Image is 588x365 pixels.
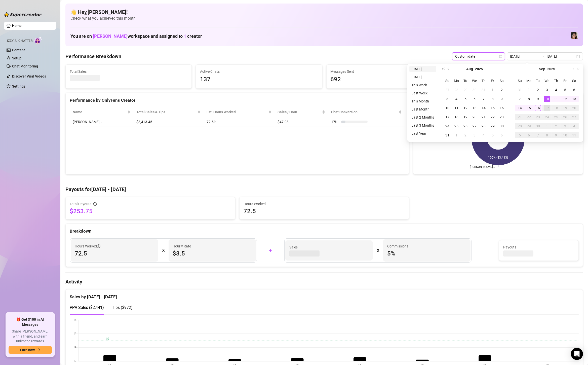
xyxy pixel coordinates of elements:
[452,85,461,94] td: 2025-07-28
[497,76,506,85] th: Sa
[533,76,542,85] th: Tu
[542,122,552,131] td: 2025-10-01
[517,105,523,111] div: 14
[20,348,35,352] span: Earn now
[503,244,574,250] span: Payouts
[547,54,575,59] input: End date
[453,132,459,138] div: 1
[526,96,532,102] div: 8
[479,113,488,122] td: 2025-08-21
[552,113,561,122] td: 2025-09-25
[444,114,450,120] div: 17
[12,84,25,88] a: Settings
[470,131,479,140] td: 2025-09-03
[488,85,497,94] td: 2025-08-01
[533,113,542,122] td: 2025-09-23
[481,114,487,120] div: 21
[553,123,559,129] div: 2
[444,132,450,138] div: 31
[452,76,461,85] th: Mo
[479,94,488,103] td: 2025-08-07
[524,103,533,113] td: 2025-09-15
[515,103,524,113] td: 2025-09-14
[409,82,436,88] li: This Week
[488,76,497,85] th: Fr
[452,113,461,122] td: 2025-08-18
[562,123,568,129] div: 3
[570,113,579,122] td: 2025-09-27
[535,87,541,93] div: 2
[472,96,478,102] div: 6
[387,249,466,258] span: 5 %
[533,122,542,131] td: 2025-09-30
[70,201,91,207] span: Total Payouts
[70,33,202,39] h1: You are on workspace and assigned to creator
[70,16,578,21] span: Check what you achieved this month
[499,114,505,120] div: 23
[278,109,321,115] span: Sales / Hour
[542,131,552,140] td: 2025-10-08
[526,132,532,138] div: 6
[377,246,379,254] div: X
[75,249,154,258] span: 72.5
[461,76,470,85] th: Tu
[173,249,252,258] span: $3.5
[561,122,570,131] td: 2025-10-03
[9,346,52,354] button: Earn nowarrow-right
[497,122,506,131] td: 2025-08-30
[440,64,446,74] button: Last year (Control + left)
[34,36,42,44] img: AI Chatter
[561,76,570,85] th: Fr
[470,113,479,122] td: 2025-08-20
[455,53,502,60] span: Custom date
[331,69,448,74] span: Messages Sent
[244,207,405,215] span: 72.5
[472,87,478,93] div: 30
[207,109,267,115] div: Est. Hours Worked
[561,85,570,94] td: 2025-09-05
[524,131,533,140] td: 2025-10-06
[475,246,496,254] div: =
[541,54,545,58] span: to
[517,87,523,93] div: 31
[65,53,121,60] h4: Performance Breakdown
[571,123,577,129] div: 4
[535,114,541,120] div: 23
[446,64,451,74] button: Previous month (PageUp)
[490,96,496,102] div: 8
[9,329,52,344] span: Share [PERSON_NAME] with a friend, and earn unlimited rewards
[466,64,473,74] button: Choose a month
[204,117,275,127] td: 72.5 h
[461,103,470,113] td: 2025-08-12
[570,103,579,113] td: 2025-09-20
[561,113,570,122] td: 2025-09-26
[488,94,497,103] td: 2025-08-08
[443,103,452,113] td: 2025-08-10
[275,117,328,127] td: $47.08
[533,85,542,94] td: 2025-09-02
[12,56,21,60] a: Setup
[497,131,506,140] td: 2025-09-06
[552,103,561,113] td: 2025-09-18
[481,96,487,102] div: 7
[70,117,133,127] td: [PERSON_NAME]…
[70,97,405,104] div: Performance by OnlyFans Creator
[443,122,452,131] td: 2025-08-24
[553,114,559,120] div: 25
[470,94,479,103] td: 2025-08-06
[497,85,506,94] td: 2025-08-02
[544,114,550,120] div: 24
[133,107,204,117] th: Total Sales & Tips
[490,123,496,129] div: 29
[200,75,318,84] span: 137
[526,105,532,111] div: 15
[470,122,479,131] td: 2025-08-27
[443,85,452,94] td: 2025-07-27
[517,114,523,120] div: 21
[499,123,505,129] div: 30
[387,243,408,249] article: Commissions
[571,96,577,102] div: 13
[570,131,579,140] td: 2025-10-11
[553,105,559,111] div: 18
[12,24,22,28] a: Home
